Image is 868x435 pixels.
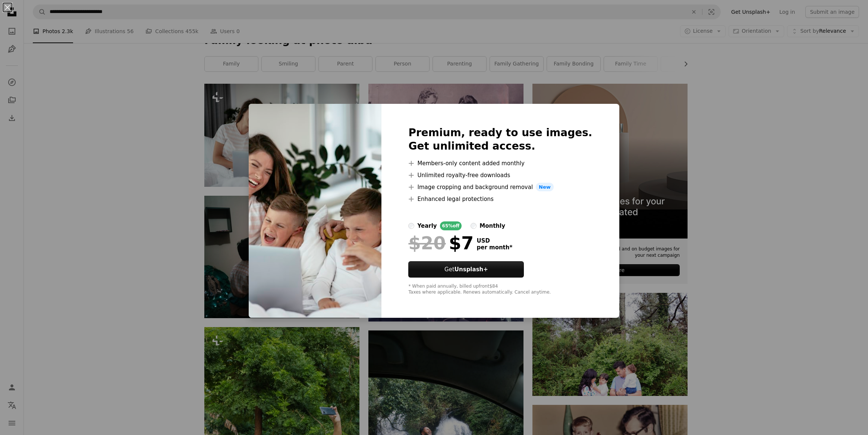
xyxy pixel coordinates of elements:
[408,233,446,253] span: $20
[479,221,505,230] div: monthly
[536,183,554,192] span: New
[455,266,488,273] strong: Unsplash+
[417,221,437,230] div: yearly
[408,223,414,229] input: yearly65%off
[440,221,462,230] div: 65% off
[408,159,592,168] li: Members-only content added monthly
[408,261,524,278] button: GetUnsplash+
[408,233,474,253] div: $7
[408,126,592,153] h2: Premium, ready to use images. Get unlimited access.
[477,237,512,244] span: USD
[477,244,512,251] span: per month *
[249,104,381,318] img: premium_photo-1661485144760-4bc9d9798dce
[408,171,592,180] li: Unlimited royalty-free downloads
[471,223,477,229] input: monthly
[408,195,592,204] li: Enhanced legal protections
[408,284,592,295] div: * When paid annually, billed upfront $84 Taxes where applicable. Renews automatically. Cancel any...
[408,183,592,192] li: Image cropping and background removal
